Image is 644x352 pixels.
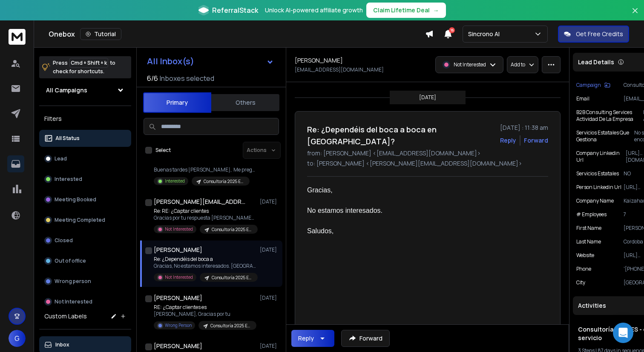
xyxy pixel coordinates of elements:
[154,256,256,263] p: Re: ¿Dependéis del boca a
[307,149,548,157] p: from: [PERSON_NAME] <[EMAIL_ADDRESS][DOMAIN_NAME]>
[576,82,601,89] p: Campaign
[212,275,253,281] p: Consultoría 2025 ES - oferta servicio
[576,266,591,272] p: Phone
[366,3,446,18] button: Claim Lifetime Deal→
[454,61,486,68] p: Not Interested
[39,252,131,269] button: Out of office
[53,59,115,76] p: Press to check for shortcuts.
[558,26,629,43] button: Get Free Credits
[307,206,541,216] div: No estamos interesados.
[46,86,87,94] h1: All Campaigns
[307,159,548,168] p: to: [PERSON_NAME] <[PERSON_NAME][EMAIL_ADDRESS][DOMAIN_NAME]>
[524,136,548,145] div: Forward
[260,246,279,253] p: [DATE]
[165,322,192,329] p: Wrong Person
[260,295,279,301] p: [DATE]
[154,294,202,302] h1: [PERSON_NAME]
[212,5,258,15] span: ReferralStack
[160,73,214,83] h3: Inboxes selected
[307,123,495,147] h1: Re: ¿Dependéis del boca a boca en [GEOGRAPHIC_DATA]?
[154,342,202,350] h1: [PERSON_NAME]
[55,135,80,142] p: All Status
[55,298,92,305] p: Not Interested
[500,123,548,132] p: [DATE] : 11:38 am
[630,5,641,26] button: Close banner
[307,185,541,195] div: Gracias,
[295,56,343,65] h1: [PERSON_NAME]
[9,330,26,347] button: G
[291,330,334,347] button: Reply
[576,211,607,218] p: # Employees
[55,196,96,203] p: Meeting Booked
[260,343,279,349] p: [DATE]
[55,176,82,183] p: Interested
[55,341,69,348] p: Inbox
[55,155,67,162] p: Lead
[210,323,251,329] p: Consultoría 2025 ES - oferta servicio
[419,94,436,101] p: [DATE]
[341,330,390,347] button: Forward
[154,311,256,318] p: [PERSON_NAME], Gracias por tu
[165,274,193,280] p: Not Interested
[154,166,256,173] p: Buenas tardes [PERSON_NAME], Me preguntaba si
[154,215,256,221] p: Gracias por tu respuesta [PERSON_NAME]. Quedo
[165,226,193,232] p: Not Interested
[69,58,108,68] span: Cmd + Shift + k
[39,212,131,229] button: Meeting Completed
[212,226,253,233] p: Consultoría 2025 ES - oferta servicio
[576,170,619,177] p: Servicios estatales
[576,197,614,204] p: Company Name
[143,92,211,113] button: Primary
[154,246,202,254] h1: [PERSON_NAME]
[147,73,158,83] span: 6 / 6
[39,273,131,290] button: Wrong person
[576,95,589,102] p: Email
[154,304,256,311] p: RE: ¿Captar clientes es
[39,191,131,208] button: Meeting Booked
[576,109,643,123] p: B2B Consulting Services Actividad De La Empresa
[49,28,425,40] div: Onebox
[613,323,633,343] div: Open Intercom Messenger
[39,130,131,147] button: All Status
[39,82,131,99] button: All Campaigns
[298,334,314,343] div: Reply
[468,30,503,38] p: Sincrono AI
[576,225,601,232] p: First Name
[576,279,585,286] p: City
[147,57,194,66] h1: All Inbox(s)
[260,198,279,205] p: [DATE]
[211,93,279,112] button: Others
[576,129,634,143] p: Servicios estatales que gestiona
[155,147,171,154] label: Select
[500,136,516,145] button: Reply
[55,237,73,244] p: Closed
[55,278,91,285] p: Wrong person
[55,258,86,264] p: Out of office
[265,6,363,14] p: Unlock AI-powered affiliate growth
[576,30,623,38] p: Get Free Credits
[449,27,455,33] span: 16
[55,217,105,223] p: Meeting Completed
[576,238,601,245] p: Last Name
[511,61,525,68] p: Add to
[39,232,131,249] button: Closed
[80,28,121,40] button: Tutorial
[39,293,131,310] button: Not Interested
[307,226,541,236] div: Saludos,
[154,208,256,215] p: Re: RE: ¿Captar clientes
[576,82,610,89] button: Campaign
[578,58,614,66] p: Lead Details
[39,171,131,188] button: Interested
[433,6,439,14] span: →
[576,150,626,163] p: Company Linkedin Url
[204,178,244,185] p: Consultoría 2025 ES - oferta servicio
[576,184,621,191] p: Person Linkedin Url
[140,53,281,70] button: All Inbox(s)
[154,263,256,269] p: Gracias, No estamos interesados. [GEOGRAPHIC_DATA],
[295,66,384,73] p: [EMAIL_ADDRESS][DOMAIN_NAME]
[576,252,594,259] p: Website
[154,197,247,206] h1: [PERSON_NAME][EMAIL_ADDRESS][DOMAIN_NAME]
